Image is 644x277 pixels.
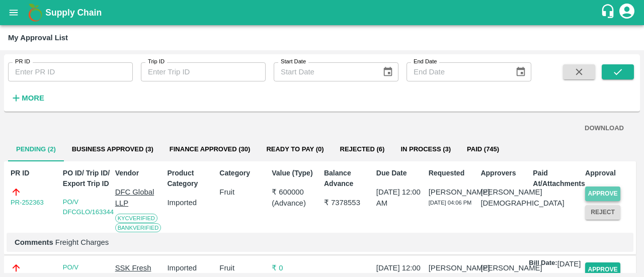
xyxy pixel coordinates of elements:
[529,258,557,269] p: Bill Date:
[15,238,53,246] b: Comments
[414,58,437,66] label: End Date
[219,187,268,198] p: Fruit
[376,168,425,178] p: Due Date
[25,3,45,23] img: logo
[533,168,581,189] p: Paid At/Attachments
[115,187,164,209] p: DFC Global LLP
[618,2,636,23] div: account of current user
[392,137,459,161] button: In Process (3)
[376,187,425,209] p: [DATE] 12:00 AM
[378,62,397,81] button: Choose date
[429,200,472,206] span: [DATE] 04:06 PM
[480,168,529,178] p: Approvers
[11,198,44,208] a: PR-252363
[585,187,620,201] button: Approve
[585,168,633,178] p: Approval
[429,168,477,178] p: Requested
[429,262,477,273] p: [PERSON_NAME]
[167,168,215,189] p: Product Category
[581,120,628,137] button: DOWNLOAD
[64,137,162,161] button: Business Approved (3)
[45,6,600,20] a: Supply Chain
[115,214,157,223] span: KYC Verified
[324,168,372,189] p: Balance Advance
[115,168,164,178] p: Vendor
[63,198,114,216] a: PO/V DFCGLO/163344
[11,168,59,178] p: PR ID
[8,89,47,107] button: More
[324,197,372,208] p: ₹ 7378553
[274,62,374,81] input: Start Date
[115,223,162,232] span: Bank Verified
[148,58,165,66] label: Trip ID
[407,62,507,81] input: End Date
[15,58,30,66] label: PR ID
[557,258,581,269] p: [DATE]
[15,237,625,248] p: Freight Charges
[272,198,320,209] p: ( Advance )
[459,137,507,161] button: Paid (745)
[219,262,268,273] p: Fruit
[167,197,215,208] p: Imported
[281,58,306,66] label: Start Date
[332,137,393,161] button: Rejected (6)
[480,187,529,209] p: [PERSON_NAME][DEMOGRAPHIC_DATA]
[585,262,620,277] button: Approve
[63,168,111,189] p: PO ID/ Trip ID/ Export Trip ID
[2,1,25,24] button: open drawer
[585,205,620,220] button: Reject
[8,31,68,44] div: My Approval List
[8,62,133,81] input: Enter PR ID
[162,137,259,161] button: Finance Approved (30)
[272,187,320,198] p: ₹ 600000
[8,137,64,161] button: Pending (2)
[258,137,332,161] button: Ready To Pay (0)
[600,4,618,22] div: customer-support
[511,62,530,81] button: Choose date
[45,8,102,18] b: Supply Chain
[167,262,215,273] p: Imported
[429,187,477,198] p: [PERSON_NAME]
[22,94,44,102] strong: More
[141,62,266,81] input: Enter Trip ID
[219,168,268,178] p: Category
[272,262,320,273] p: ₹ 0
[272,168,320,178] p: Value (Type)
